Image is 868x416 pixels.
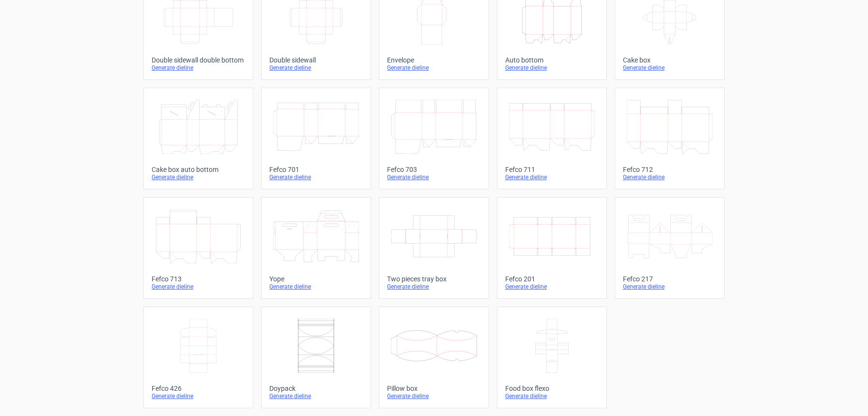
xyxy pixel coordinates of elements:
[387,173,480,181] div: Generate dieline
[261,307,371,408] a: DoypackGenerate dieline
[152,392,245,400] div: Generate dieline
[623,173,716,181] div: Generate dieline
[623,56,716,64] div: Cake box
[152,56,245,64] div: Double sidewall double bottom
[379,197,489,299] a: Two pieces tray boxGenerate dieline
[261,197,371,299] a: YopeGenerate dieline
[379,88,489,189] a: Fefco 703Generate dieline
[623,283,716,291] div: Generate dieline
[269,64,363,72] div: Generate dieline
[269,283,363,291] div: Generate dieline
[143,88,253,189] a: Cake box auto bottomGenerate dieline
[143,197,253,299] a: Fefco 713Generate dieline
[497,197,607,299] a: Fefco 201Generate dieline
[505,392,599,400] div: Generate dieline
[387,275,480,283] div: Two pieces tray box
[623,166,716,173] div: Fefco 712
[387,283,480,291] div: Generate dieline
[269,385,363,392] div: Doypack
[379,307,489,408] a: Pillow boxGenerate dieline
[505,56,599,64] div: Auto bottom
[152,385,245,392] div: Fefco 426
[505,283,599,291] div: Generate dieline
[505,166,599,173] div: Fefco 711
[505,173,599,181] div: Generate dieline
[269,166,363,173] div: Fefco 701
[152,275,245,283] div: Fefco 713
[497,88,607,189] a: Fefco 711Generate dieline
[623,64,716,72] div: Generate dieline
[387,166,480,173] div: Fefco 703
[497,307,607,408] a: Food box flexoGenerate dieline
[269,173,363,181] div: Generate dieline
[387,392,480,400] div: Generate dieline
[152,166,245,173] div: Cake box auto bottom
[505,275,599,283] div: Fefco 201
[505,64,599,72] div: Generate dieline
[615,197,725,299] a: Fefco 217Generate dieline
[387,385,480,392] div: Pillow box
[152,64,245,72] div: Generate dieline
[615,88,725,189] a: Fefco 712Generate dieline
[269,275,363,283] div: Yope
[152,173,245,181] div: Generate dieline
[505,385,599,392] div: Food box flexo
[261,88,371,189] a: Fefco 701Generate dieline
[387,56,480,64] div: Envelope
[269,392,363,400] div: Generate dieline
[269,56,363,64] div: Double sidewall
[152,283,245,291] div: Generate dieline
[623,275,716,283] div: Fefco 217
[387,64,480,72] div: Generate dieline
[143,307,253,408] a: Fefco 426Generate dieline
